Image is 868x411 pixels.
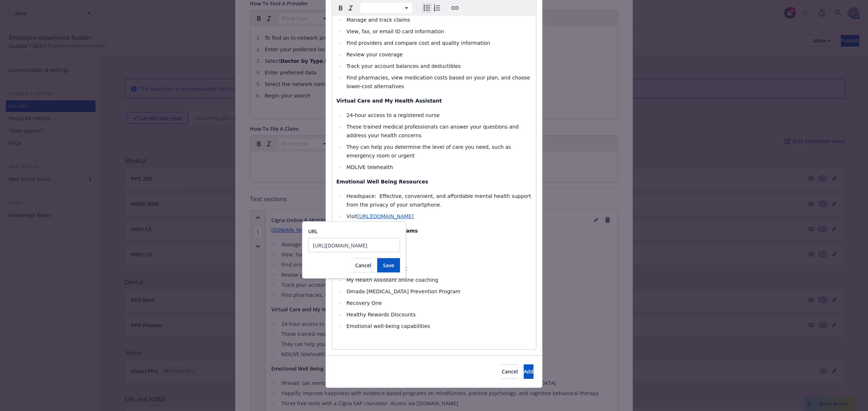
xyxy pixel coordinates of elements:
[346,40,490,46] span: Find providers and compare cost and quality information
[346,277,438,283] span: My Health Assistant online coaching
[346,312,416,317] span: Healthy Rewards Discounts
[346,124,520,138] span: These trained medical professionals can answer your questions and address your health concerns
[351,258,376,273] button: Cancel
[355,262,371,269] span: Cancel
[346,213,357,219] span: Visit
[346,289,460,294] span: Omada [MEDICAL_DATA] Prevention Program
[346,75,532,89] span: Find pharmacies, view medication costs based on your plan, and choose lower-cost alternatives
[346,323,430,329] span: Emotional well-being capabilities
[360,3,412,13] button: Block type
[502,364,518,379] button: Cancel
[346,164,393,170] span: MDLIVE telehealth
[346,3,356,13] button: Italic
[346,29,444,34] span: View, fax, or email ID card information
[524,368,533,375] span: Add
[336,3,346,13] button: Bold
[346,112,440,118] span: 24-hour access to a registered nurse
[357,213,414,219] a: [URL][DOMAIN_NAME]
[346,63,461,69] span: Track your account balances and deductibles
[346,300,382,306] span: Recovery One
[336,98,442,104] strong: Virtual Care and My Health Assistant
[524,364,533,379] button: Add
[336,179,428,185] strong: Emotional Well Being Resources
[346,17,410,23] span: Manage and track claims
[422,3,442,13] div: toggle group
[422,3,432,13] button: Bulleted list
[346,265,407,271] span: Health Risk Assessment
[308,228,318,235] span: URL
[450,3,460,13] button: Create link
[502,368,518,375] span: Cancel
[383,262,394,269] span: Save
[346,144,512,159] span: They can help you determine the level of care you need, such as emergency room or urgent
[377,258,400,273] button: Save
[432,3,442,13] button: Numbered list
[346,52,403,57] span: Review your coverage
[346,193,533,208] span: Headspace: Effective, convenient, and affordable mental health support from the privacy of your s...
